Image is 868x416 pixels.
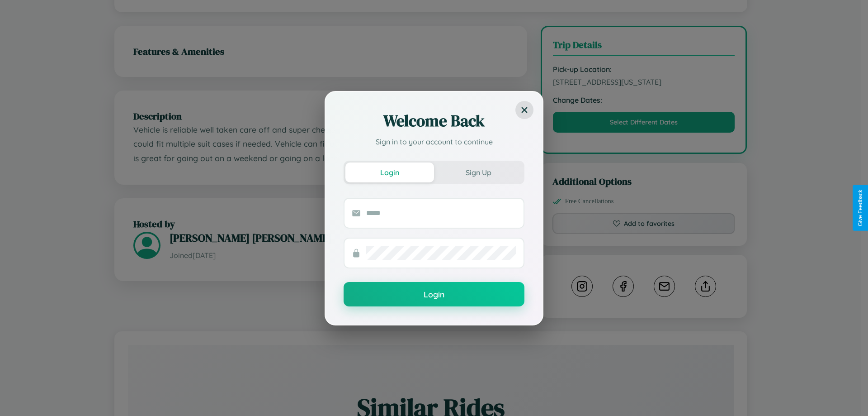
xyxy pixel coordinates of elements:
button: Login [344,282,524,306]
p: Sign in to your account to continue [344,136,524,147]
button: Sign Up [434,163,523,182]
button: Login [345,163,434,182]
div: Give Feedback [857,190,863,226]
h2: Welcome Back [344,110,524,132]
